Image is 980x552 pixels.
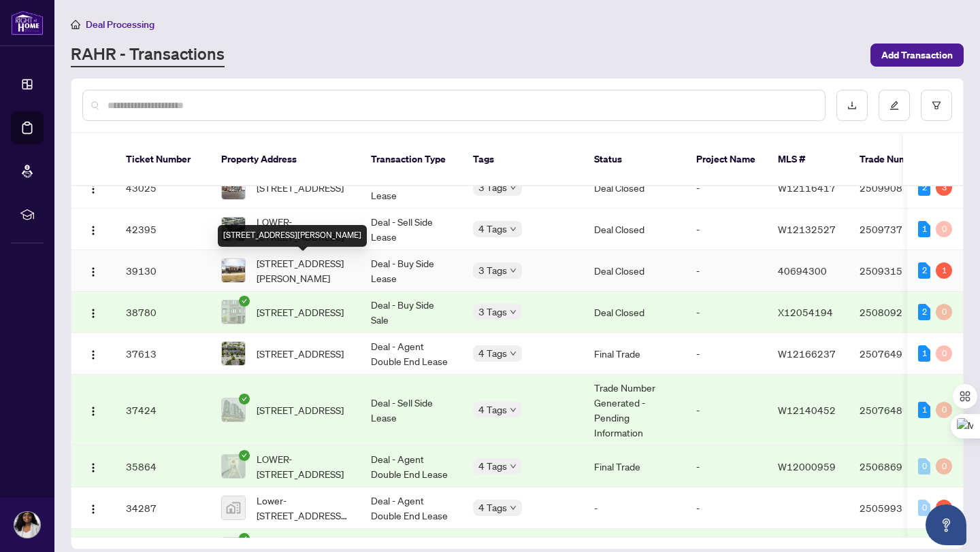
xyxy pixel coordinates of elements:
img: Logo [88,225,99,236]
div: 1 [918,221,930,237]
td: Deal Closed [583,167,685,209]
th: Transaction Type [360,133,462,186]
td: Deal - Agent Double End Lease [360,446,462,487]
td: Final Trade [583,446,685,487]
button: Open asap [926,504,966,545]
td: 2509315 [849,250,944,292]
button: Logo [82,399,104,421]
button: Logo [82,260,104,281]
span: check-circle [239,450,250,461]
span: Deal Processing [86,18,154,31]
td: Deal - Sell Side Lease [360,375,462,446]
img: Logo [88,184,99,194]
td: - [583,487,685,529]
td: - [685,250,767,292]
td: 35864 [115,446,210,487]
span: 3 Tags [478,262,507,278]
span: edit [889,101,899,110]
span: W12000959 [778,460,836,472]
td: Final Trade [583,333,685,375]
button: Add Transaction [870,44,964,67]
span: 3 Tags [478,179,507,195]
img: thumbnail-img [222,300,245,324]
span: LOWER-[STREET_ADDRESS] [257,214,349,244]
span: filter [932,101,941,110]
span: down [510,184,517,191]
span: [STREET_ADDRESS] [257,402,344,417]
div: 1 [936,262,952,279]
td: Trade Number Generated - Pending Information [583,375,685,446]
td: - [685,292,767,333]
td: 37613 [115,333,210,375]
td: Deal Closed [583,292,685,333]
span: down [510,463,517,470]
th: Tags [462,133,583,186]
button: Logo [82,218,104,240]
span: down [510,407,517,413]
div: 0 [936,304,952,320]
td: Deal - Sell Side Lease [360,209,462,250]
span: Add Transaction [881,44,953,66]
td: 39130 [115,250,210,292]
span: check-circle [239,394,250,404]
img: thumbnail-img [222,218,245,241]
div: 2 [918,179,930,196]
span: 40694300 [778,264,827,277]
span: 4 Tags [478,458,507,474]
td: 37424 [115,375,210,446]
td: 43025 [115,167,210,209]
img: thumbnail-img [222,496,245,519]
span: W12132527 [778,223,836,235]
button: download [836,90,868,121]
button: filter [921,90,952,121]
span: down [510,350,517,357]
div: 0 [936,221,952,237]
td: - [685,446,767,487]
img: Logo [88,266,99,277]
span: check-circle [239,533,250,544]
span: check-circle [239,296,250,307]
span: [STREET_ADDRESS] [257,346,344,361]
img: Profile Icon [14,512,40,538]
th: MLS # [767,133,849,186]
td: Deal - Agent Double End Lease [360,333,462,375]
div: 2 [936,500,952,516]
td: 34287 [115,487,210,529]
td: 2509737 [849,209,944,250]
td: - [685,487,767,529]
th: Ticket Number [115,133,210,186]
td: 42395 [115,209,210,250]
img: Logo [88,462,99,473]
td: 2506869 [849,446,944,487]
span: 3 Tags [478,304,507,320]
button: Logo [82,177,104,199]
th: Project Name [685,133,767,186]
span: down [510,226,517,232]
button: Logo [82,497,104,519]
td: - [685,333,767,375]
span: W12116417 [778,182,836,194]
td: Deal - Buy Side Lease [360,250,462,292]
span: home [71,20,80,29]
td: - [685,375,767,446]
span: [STREET_ADDRESS] [257,305,344,320]
td: Deal Closed [583,209,685,250]
span: download [847,101,857,110]
img: logo [11,10,44,35]
button: Logo [82,301,104,323]
span: down [510,504,517,511]
td: 38780 [115,292,210,333]
img: thumbnail-img [222,176,245,199]
img: thumbnail-img [222,455,245,478]
img: Logo [88,308,99,319]
button: Logo [82,343,104,364]
div: 2 [918,262,930,279]
td: Deal Closed [583,250,685,292]
img: thumbnail-img [222,259,245,282]
img: thumbnail-img [222,342,245,365]
td: 2507648 [849,375,944,446]
td: 2508092 [849,292,944,333]
th: Status [583,133,685,186]
span: W12140452 [778,404,836,416]
td: Deal - Buy Side Sale [360,292,462,333]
